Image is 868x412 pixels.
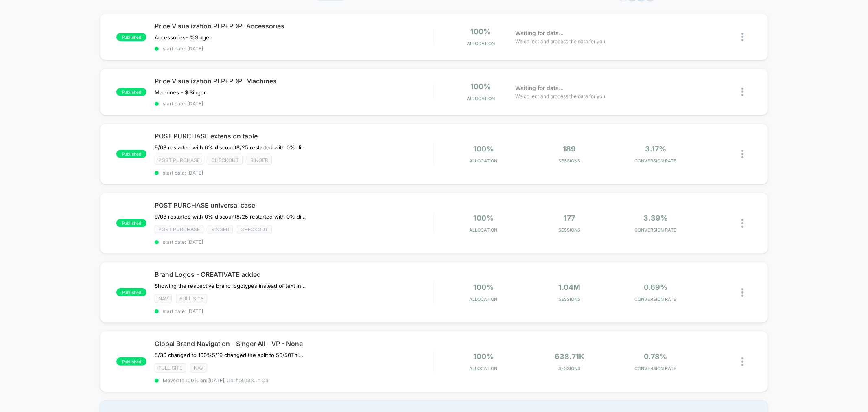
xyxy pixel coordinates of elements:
img: close [741,88,743,96]
span: published [116,88,146,96]
span: Singer [247,156,272,165]
span: 100% [473,214,494,222]
span: published [116,288,146,296]
span: 100% [471,27,491,36]
span: Price Visualization PLP+PDP- Machines [155,77,433,85]
span: Waiting for data... [515,28,564,37]
span: checkout [237,225,272,234]
span: published [116,150,146,158]
span: NAV [190,363,207,373]
span: checkout [208,156,243,165]
span: 9/08 restarted with 0% discount8/25 restarted with 0% discount due to Laborday promo10% off 6% CR... [155,213,306,220]
span: 0.78% [644,352,667,361]
span: Sessions [529,366,611,371]
img: close [741,33,743,41]
span: Waiting for data... [515,83,564,92]
span: Allocation [470,158,498,164]
span: Global Brand Navigation - Singer All - VP - None [155,340,433,348]
span: Allocation [467,41,495,46]
span: CONVERSION RATE [614,366,697,371]
span: 5/30 changed to 100%5/19 changed the split to 50/50This test is showing all brands for singer in ... [155,352,306,358]
span: We collect and process the data for you [515,37,605,45]
span: published [116,219,146,227]
span: NAV [155,294,172,303]
span: POST PURCHASE extension table [155,132,433,140]
span: start date: [DATE] [155,101,433,107]
img: close [741,357,743,366]
span: 0.69% [644,283,667,291]
span: Allocation [470,227,498,233]
span: Allocation [470,366,498,371]
span: Post Purchase [155,225,203,234]
span: CONVERSION RATE [614,158,697,164]
span: Sessions [529,227,611,233]
span: Price Visualization PLP+PDP- Accessories [155,22,433,30]
span: start date: [DATE] [155,239,433,245]
span: Sessions [529,158,611,164]
span: Showing the respective brand logotypes instead of text in tabs [155,283,306,289]
span: 9/08 restarted with 0% discount﻿8/25 restarted with 0% discount due to Laborday promo [155,144,306,151]
img: close [741,150,743,158]
img: close [741,219,743,228]
span: Moved to 100% on: [DATE] . Uplift: 3.09% in CR [163,377,269,384]
span: 3.17% [645,145,666,153]
span: 100% [473,145,494,153]
span: Allocation [470,296,498,302]
span: 100% [473,352,494,361]
img: close [741,288,743,297]
span: Sessions [529,296,611,302]
span: Post Purchase [155,156,203,165]
span: Singer [208,225,233,234]
span: Full site [176,294,207,303]
span: Machines - $ Singer [155,89,206,96]
span: Accessories- %Singer [155,34,211,41]
span: Full site [155,363,186,373]
span: CONVERSION RATE [614,227,697,233]
span: start date: [DATE] [155,170,433,176]
span: 100% [471,82,491,91]
span: 177 [564,214,575,222]
span: 638.71k [555,352,584,361]
span: 1.04M [559,283,581,291]
span: Allocation [467,96,495,101]
span: published [116,357,146,366]
span: start date: [DATE] [155,308,433,314]
span: 189 [563,145,576,153]
span: Brand Logos - CREATIVATE added [155,270,433,278]
span: CONVERSION RATE [614,296,697,302]
span: POST PURCHASE universal case [155,201,433,209]
span: 3.39% [643,214,668,222]
span: start date: [DATE] [155,46,433,52]
span: We collect and process the data for you [515,92,605,100]
span: 100% [473,283,494,291]
span: published [116,33,146,41]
